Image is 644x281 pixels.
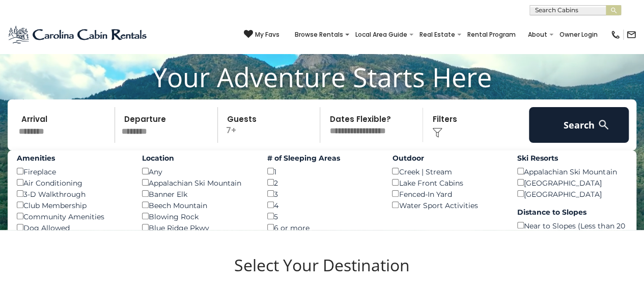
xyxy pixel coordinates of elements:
[517,166,627,177] div: Appalachian Ski Mountain
[142,177,252,188] div: Appalachian Ski Mountain
[462,28,521,42] a: Rental Program
[597,118,610,131] img: search-regular-white.png
[432,127,442,138] img: filter--v1.png
[267,177,377,188] div: 2
[517,153,627,163] label: Ski Resorts
[626,30,636,40] img: mail-regular-black.png
[610,30,621,40] img: phone-regular-black.png
[529,107,629,143] button: Search
[142,211,252,222] div: Blowing Rock
[517,177,627,188] div: [GEOGRAPHIC_DATA]
[554,28,603,42] a: Owner Login
[350,28,412,42] a: Local Area Guide
[414,28,460,42] a: Real Estate
[517,207,627,217] label: Distance to Slopes
[267,222,377,233] div: 6 or more
[267,199,377,211] div: 4
[517,188,627,199] div: [GEOGRAPHIC_DATA]
[17,153,127,163] label: Amenities
[267,211,377,222] div: 5
[255,30,279,39] span: My Favs
[142,166,252,177] div: Any
[17,188,127,199] div: 3-D Walkthrough
[8,24,149,45] img: Blue-2.png
[290,28,348,42] a: Browse Rentals
[221,107,320,143] p: 7+
[142,222,252,233] div: Blue Ridge Pkwy
[392,177,502,188] div: Lake Front Cabins
[392,153,502,163] label: Outdoor
[142,153,252,163] label: Location
[17,166,127,177] div: Fireplace
[517,220,627,241] div: Near to Slopes (Less than 20 Minutes)
[392,166,502,177] div: Creek | Stream
[142,199,252,211] div: Beech Mountain
[142,188,252,199] div: Banner Elk
[267,188,377,199] div: 3
[17,177,127,188] div: Air Conditioning
[244,30,279,40] a: My Favs
[17,211,127,222] div: Community Amenities
[8,61,636,93] h1: Your Adventure Starts Here
[17,222,127,233] div: Dog Allowed
[267,166,377,177] div: 1
[267,153,377,163] label: # of Sleeping Areas
[392,188,502,199] div: Fenced-In Yard
[523,28,552,42] a: About
[17,199,127,211] div: Club Membership
[392,199,502,211] div: Water Sport Activities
